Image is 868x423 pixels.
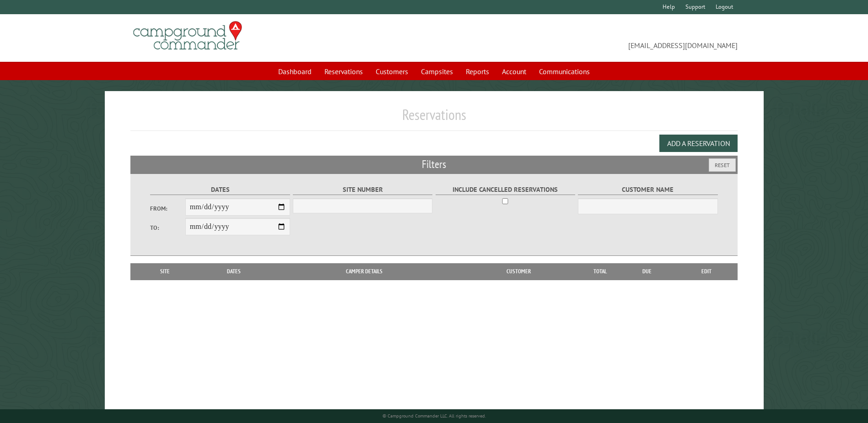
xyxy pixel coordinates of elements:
[273,263,455,280] th: Camper Details
[455,263,582,280] th: Customer
[460,63,495,80] a: Reports
[273,63,317,80] a: Dashboard
[618,263,676,280] th: Due
[150,223,185,232] label: To:
[130,156,737,173] h2: Filters
[578,184,717,195] label: Customer Name
[293,184,432,195] label: Site Number
[130,18,245,54] img: Campground Commander
[534,63,595,80] a: Communications
[496,63,532,80] a: Account
[436,184,575,195] label: Include Cancelled Reservations
[370,63,414,80] a: Customers
[659,135,738,152] button: Add a Reservation
[709,158,736,172] button: Reset
[415,63,458,80] a: Campsites
[676,263,738,280] th: Edit
[150,184,290,195] label: Dates
[434,25,738,51] span: [EMAIL_ADDRESS][DOMAIN_NAME]
[319,63,368,80] a: Reservations
[582,263,618,280] th: Total
[130,106,737,131] h1: Reservations
[195,263,273,280] th: Dates
[383,413,486,419] small: © Campground Commander LLC. All rights reserved.
[135,263,194,280] th: Site
[150,204,185,213] label: From:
